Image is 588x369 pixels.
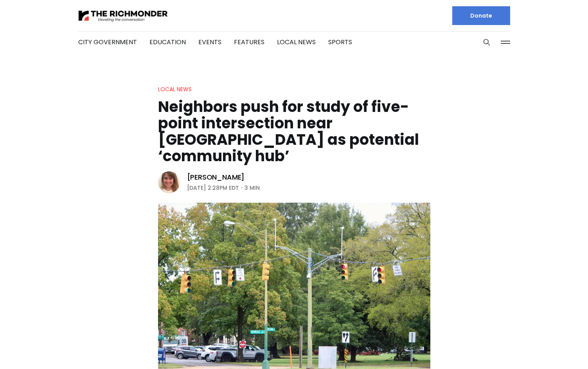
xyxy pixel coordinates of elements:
a: Features [234,38,264,47]
span: 3 min [245,183,260,193]
a: City Government [78,38,137,47]
a: Local News [277,38,316,47]
time: [DATE] 2:28PM EDT [187,183,239,193]
h1: Neighbors push for study of five-point intersection near [GEOGRAPHIC_DATA] as potential ‘communit... [158,99,430,164]
a: Donate [452,6,510,25]
img: Sarah Vogelsong [158,171,180,193]
a: Sports [328,38,352,47]
button: Search this site [481,36,493,48]
a: Local News [158,85,192,93]
iframe: portal-trigger [522,331,588,369]
a: [PERSON_NAME] [187,173,245,182]
a: Events [198,38,221,47]
img: The Richmonder [78,9,168,23]
a: Education [149,38,186,47]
